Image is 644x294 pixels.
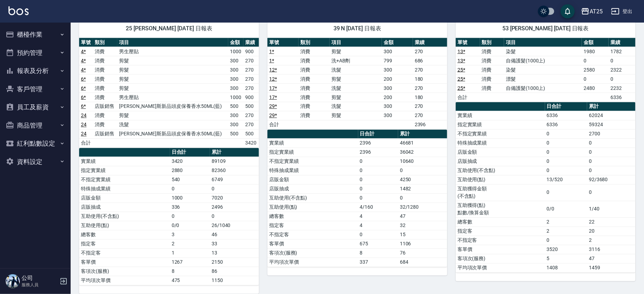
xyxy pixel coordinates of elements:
td: 消費 [299,84,330,93]
td: 46681 [398,139,447,148]
td: 剪髮 [330,93,382,102]
td: 0 [170,212,210,221]
td: 店販銷售 [93,129,117,139]
td: 洗髮 [330,84,382,93]
td: 1000 [228,93,244,102]
table: a dense table [267,38,447,130]
td: 0/0 [545,201,587,218]
td: 500 [243,102,259,111]
th: 單號 [267,38,299,47]
td: 互助獲得金額 (不含點) [456,184,545,201]
td: 900 [243,93,259,102]
td: 337 [358,258,398,267]
td: 消費 [93,93,117,102]
td: 33 [210,239,259,249]
th: 項目 [330,38,382,47]
td: 店販金額 [267,175,358,184]
td: 指定實業績 [267,148,358,157]
td: 2 [170,239,210,249]
td: 4 [358,221,398,230]
td: 平均項次單價 [267,258,358,267]
td: 500 [228,129,244,139]
td: 店販抽成 [456,157,545,166]
span: 53 [PERSON_NAME] [DATE] 日報表 [464,25,627,32]
td: 540 [170,175,210,184]
td: 0 [358,166,398,175]
td: 男生壓貼 [117,47,228,56]
td: 20 [587,227,636,236]
td: 0 [210,184,259,194]
td: 1150 [210,276,259,285]
td: 15 [398,230,447,239]
td: 1 [170,249,210,258]
td: 客單價 [456,245,545,254]
td: 消費 [480,47,504,56]
td: 消費 [93,111,117,120]
td: 消費 [93,47,117,56]
button: 紅利點數設定 [3,134,68,153]
td: 300 [228,120,244,129]
td: 92/3680 [587,175,636,184]
td: 10640 [398,157,447,166]
td: 76 [398,249,447,258]
td: 剪髮 [330,74,382,84]
td: 0 [545,166,587,175]
td: 剪髮 [117,84,228,93]
td: 0 [545,157,587,166]
td: 270 [413,65,447,74]
td: 270 [243,111,259,120]
td: 店販金額 [79,194,170,203]
td: 不指定實業績 [267,157,358,166]
td: 2496 [210,203,259,212]
td: 0 [609,74,636,84]
td: 1482 [398,184,447,194]
td: 0 [587,148,636,157]
td: 300 [228,111,244,120]
td: 消費 [299,93,330,102]
td: 1106 [398,239,447,249]
th: 累計 [587,102,636,111]
td: 2700 [587,129,636,139]
td: 6336 [609,93,636,102]
table: a dense table [79,148,259,286]
td: 6749 [210,175,259,184]
td: 500 [228,102,244,111]
td: 8 [358,249,398,258]
td: 59324 [587,120,636,129]
td: 不指定實業績 [79,175,170,184]
td: 消費 [480,65,504,74]
img: Person [6,274,20,288]
table: a dense table [456,38,636,102]
td: 22 [587,218,636,227]
td: [PERSON_NAME]斯新品頭皮保養香水50ML(藍) [117,102,228,111]
td: 特殊抽成業績 [456,139,545,148]
td: 消費 [480,56,504,65]
td: 實業績 [267,139,358,148]
td: 染髮 [504,47,582,56]
td: 互助使用(點) [79,221,170,230]
a: 24 [81,113,87,118]
th: 業績 [413,38,447,47]
td: 675 [358,239,398,249]
td: 475 [170,276,210,285]
td: 消費 [299,56,330,65]
td: 300 [382,111,413,120]
td: 0 [587,157,636,166]
td: 剪髮 [330,47,382,56]
td: 合計 [267,120,299,129]
td: 1000 [170,194,210,203]
td: 剪髮 [117,74,228,84]
td: 500 [243,129,259,139]
td: 客單價 [79,258,170,267]
td: 32 [398,221,447,230]
td: 0 [358,184,398,194]
td: 0 [587,139,636,148]
th: 單號 [456,38,480,47]
td: 3420 [243,139,259,148]
td: 漂髮 [504,74,582,84]
th: 項目 [117,38,228,47]
td: 0 [587,184,636,201]
td: 指定實業績 [456,120,545,129]
td: 指定客 [456,227,545,236]
td: 總客數 [79,230,170,239]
